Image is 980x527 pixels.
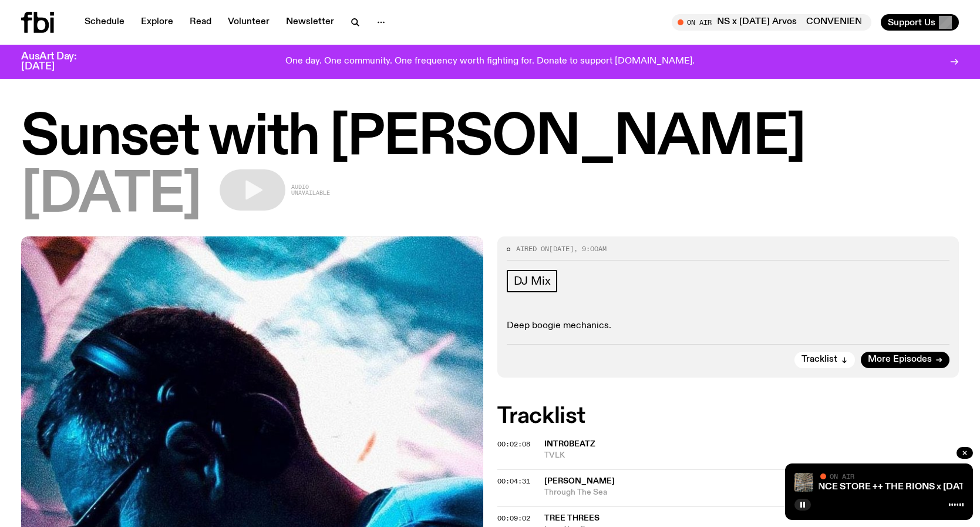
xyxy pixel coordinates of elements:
a: Read [183,14,218,31]
span: Tree Threes [544,514,600,522]
span: intr0beatz [544,440,595,448]
span: Aired on [516,244,549,254]
img: A corner shot of the fbi music library [794,473,813,492]
button: On AirCONVENIENCE STORE ++ THE RIONS x [DATE] ArvosCONVENIENCE STORE ++ THE RIONS x [DATE] Arvos [672,14,871,31]
span: Support Us [888,17,935,28]
a: DJ Mix [507,270,558,292]
button: 00:02:08 [497,441,530,448]
span: Through The Sea [544,487,959,498]
span: , 9:00am [574,244,607,254]
span: TVLK [544,450,959,461]
a: Newsletter [279,14,341,31]
h1: Sunset with [PERSON_NAME] [21,112,959,165]
span: [DATE] [21,169,201,222]
span: 00:02:08 [497,439,530,449]
a: Explore [134,14,180,31]
span: More Episodes [868,355,932,364]
span: 00:04:31 [497,476,530,486]
button: 00:04:31 [497,478,530,485]
a: Schedule [78,14,132,31]
p: Deep boogie mechanics. [507,321,950,332]
h2: Tracklist [497,406,959,427]
a: More Episodes [861,352,949,368]
p: One day. One community. One frequency worth fighting for. Donate to support [DOMAIN_NAME]. [285,56,695,67]
span: Tracklist [801,355,837,364]
button: Support Us [881,14,959,31]
span: On Air [830,472,854,480]
span: [PERSON_NAME] [544,477,615,485]
span: 00:09:02 [497,513,530,523]
button: 00:09:02 [497,515,530,522]
button: Tracklist [794,352,855,368]
a: Volunteer [221,14,277,31]
span: [DATE] [549,244,574,254]
span: Audio unavailable [291,184,330,196]
span: DJ Mix [514,275,551,288]
h3: AusArt Day: [DATE] [21,52,96,72]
